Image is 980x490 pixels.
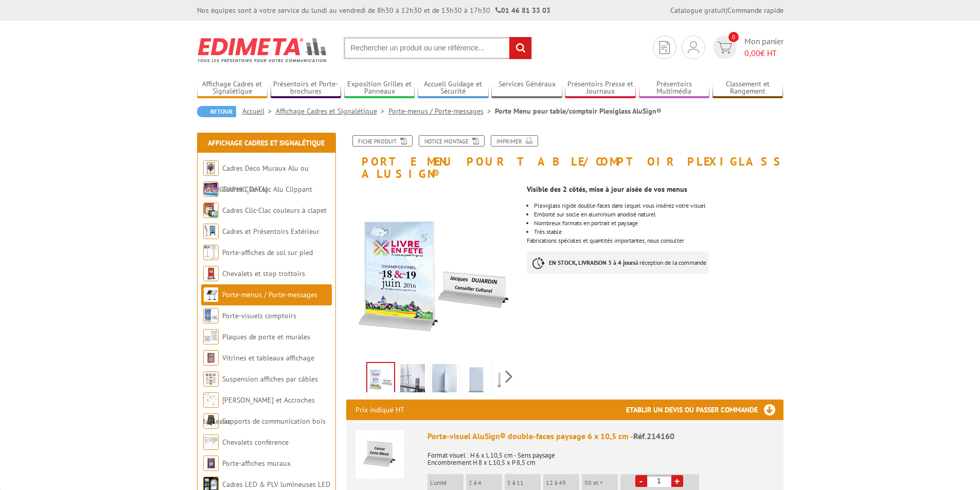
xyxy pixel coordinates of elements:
[197,80,268,97] a: Affichage Cadres et Signalétique
[744,35,783,59] span: Mon panier
[584,479,618,486] p: 50 et +
[509,37,531,59] input: rechercher
[491,80,562,97] a: Services Généraux
[504,368,514,385] span: Next
[469,479,502,486] p: 2 à 4
[727,6,783,15] a: Commande rapide
[427,430,774,442] div: Porte-visuel AluSign® double-faces paysage 6 x 10,5 cm -
[203,456,219,471] img: Porte-affiches muraux
[222,311,296,320] a: Porte-visuels comptoirs
[491,135,538,147] a: Imprimer
[338,135,791,180] h1: Porte Menu pour table/comptoir Plexiglass AluSign®
[203,287,219,302] img: Porte-menus / Porte-messages
[222,227,319,236] a: Cadres et Présentoirs Extérieur
[203,160,219,176] img: Cadres Deco Muraux Alu ou Bois
[222,185,312,194] a: Cadres Clic-Clac Alu Clippant
[355,400,404,420] p: Prix indiqué HT
[495,6,550,15] strong: 01 46 81 33 03
[346,185,520,358] img: porte_noms_plexiglass_214160_1.jpg
[639,80,710,97] a: Présentoirs Multimédia
[427,445,774,466] p: Format visuel : H 6 x L 10,5 cm - Sens paysage Encombrement H 8 x L 10,5 x P 8,5 cm
[203,266,219,281] img: Chevalets et stop trottoirs
[203,329,219,344] img: Plaques de porte et murales
[222,438,289,447] a: Chevalets conférence
[222,269,305,278] a: Chevalets et stop trottoirs
[208,138,325,148] a: Affichage Cadres et Signalétique
[496,364,521,396] img: porte_visuel_alusign_plexiglass_214160_compoir_bureau_4.jpg
[222,374,318,384] a: Suspension affiches par câbles
[419,135,485,147] a: Notice Montage
[203,392,219,408] img: Cimaises et Accroches tableaux
[222,332,310,341] a: Plaques de porte et murales
[203,308,219,323] img: Porte-visuels comptoirs
[432,364,457,396] img: porte_visuel_alusign_plexiglass_214160_compoir_bureau_2.jpg
[534,229,783,235] li: Très stable
[222,416,326,426] a: Supports de communication bois
[633,431,674,441] span: Réf.214160
[671,475,683,487] a: +
[222,248,313,257] a: Porte-affiches de sol sur pied
[203,245,219,260] img: Porte-affiches de sol sur pied
[712,80,783,97] a: Classement et Rangement
[546,479,579,486] p: 12 à 49
[728,32,739,42] span: 0
[549,259,635,266] strong: EN STOCK, LIVRAISON 3 à 4 jours
[203,434,219,450] img: Chevalets conférence
[203,203,219,218] img: Cadres Clic-Clac couleurs à clapet
[197,31,328,69] img: Edimeta
[635,475,647,487] a: -
[527,251,709,274] p: à réception de la commande
[400,364,425,396] img: porte_visuel_alusign_plexiglass_214160_compoir_bureau_1.jpg
[222,290,317,299] a: Porte-menus / Porte-messages
[242,106,276,116] a: Accueil
[222,353,314,362] a: Vitrines et tableaux affichage
[203,350,219,366] img: Vitrines et tableaux affichage
[271,80,342,97] a: Présentoirs et Porte-brochures
[464,364,489,396] img: porte_visuel_alusign_plexiglass_214160_compoir_bureau_3.jpg
[710,35,783,59] a: devis rapide 0 Mon panier 0,00€ HT
[507,479,541,486] p: 5 à 11
[197,106,236,117] a: Retour
[744,48,760,58] span: 0,00
[197,5,550,15] div: Nos équipes sont à votre service du lundi au vendredi de 8h30 à 12h30 et de 13h30 à 17h30
[222,459,291,468] a: Porte-affiches muraux
[670,6,726,15] a: Catalogue gratuit
[222,480,330,489] a: Cadres LED & PLV lumineuses LED
[344,37,532,59] input: Rechercher un produit ou une référence...
[534,211,783,217] p: Emboité sur socle en aluminium anodisé naturel
[717,42,732,53] img: devis rapide
[355,430,404,479] img: Porte-visuel AluSign® double-faces paysage 6 x 10,5 cm
[276,106,388,116] a: Affichage Cadres et Signalétique
[565,80,636,97] a: Présentoirs Presse et Journaux
[222,206,327,215] a: Cadres Clic-Clac couleurs à clapet
[388,106,495,116] a: Porte-menus / Porte-messages
[744,47,783,59] span: € HT
[534,203,783,209] li: Plexiglass rigide double-faces dans lequel vous insérez votre visuel
[203,164,309,194] a: Cadres Deco Muraux Alu ou [GEOGRAPHIC_DATA]
[352,135,413,147] a: Fiche produit
[203,371,219,387] img: Suspension affiches par câbles
[430,479,464,486] p: L'unité
[203,395,315,426] a: [PERSON_NAME] et Accroches tableaux
[688,41,699,53] img: devis rapide
[527,185,687,194] strong: Visible des 2 cötés, mise à jour aisée de vos menus
[527,180,791,284] div: Fabrications spéciales et quantités importantes, nous consulter
[367,363,394,395] img: porte_noms_plexiglass_214160_1.jpg
[203,224,219,239] img: Cadres et Présentoirs Extérieur
[670,5,783,15] div: |
[626,400,783,420] h3: Etablir un devis ou passer commande
[495,106,662,116] li: Porte Menu pour table/comptoir Plexiglass AluSign®
[534,220,783,226] li: Nombreux formats en portrait et paysage
[344,80,415,97] a: Exposition Grilles et Panneaux
[660,41,670,54] img: devis rapide
[418,80,489,97] a: Accueil Guidage et Sécurité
